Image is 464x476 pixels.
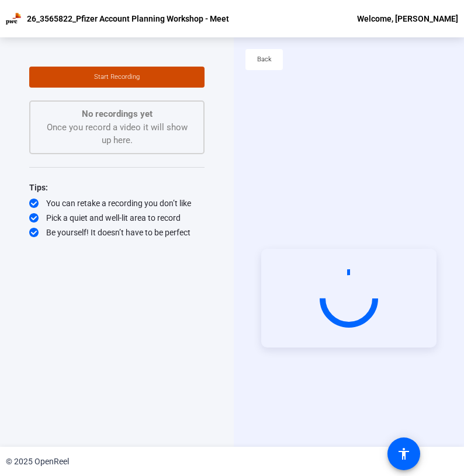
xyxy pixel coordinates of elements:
[245,49,283,70] button: Back
[6,456,69,468] div: © 2025 OpenReel
[397,447,411,461] mat-icon: accessibility
[29,212,205,224] div: Pick a quiet and well-lit area to record
[94,73,140,81] span: Start Recording
[6,13,21,25] img: OpenReel logo
[29,67,205,88] button: Start Recording
[42,107,192,121] p: No recordings yet
[29,197,205,209] div: You can retake a recording you don’t like
[42,107,192,147] div: Once you record a video it will show up here.
[257,51,272,68] span: Back
[357,12,458,26] div: Welcome, [PERSON_NAME]
[29,227,205,238] div: Be yourself! It doesn’t have to be perfect
[29,180,205,194] div: Tips:
[27,12,229,26] p: 26_3565822_Pfizer Account Planning Workshop - Meet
